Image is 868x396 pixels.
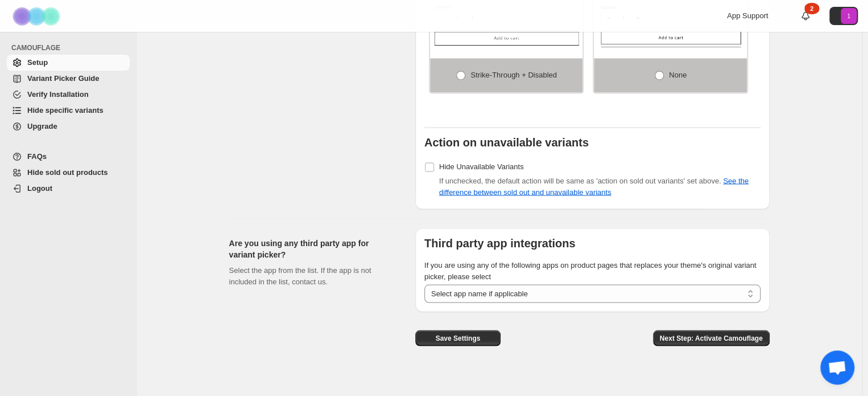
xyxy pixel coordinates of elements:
[415,330,501,346] button: Save Settings
[800,10,811,22] a: 2
[439,162,524,171] span: Hide Unavailable Variants
[424,260,757,280] span: If you are using any of the following apps on product pages that replaces your theme's original v...
[7,55,130,71] a: Setup
[7,103,130,119] a: Hide specific variants
[7,87,130,103] a: Verify Installation
[7,165,130,181] a: Hide sold out products
[820,350,854,385] a: Open chat
[727,11,768,20] span: App Support
[27,152,47,161] span: FAQs
[27,184,52,193] span: Logout
[660,333,763,342] span: Next Step: Activate Camouflage
[653,330,770,346] button: Next Step: Activate Camouflage
[841,8,857,24] span: Avatar with initials 1
[7,119,130,134] a: Upgrade
[847,13,850,19] text: 1
[27,58,48,67] span: Setup
[424,236,576,249] b: Third party app integrations
[229,266,371,285] span: Select the app from the list. If the app is not included in the list, contact us.
[27,74,99,83] span: Variant Picker Guide
[7,181,130,197] a: Logout
[7,71,130,87] a: Variant Picker Guide
[9,1,66,32] img: Camouflage
[669,71,687,79] span: None
[470,71,556,79] span: Strike-through + Disabled
[804,3,819,14] div: 2
[27,168,108,177] span: Hide sold out products
[439,176,749,196] span: If unchecked, the default action will be same as 'action on sold out variants' set above.
[27,106,104,115] span: Hide specific variants
[435,333,480,342] span: Save Settings
[829,7,858,25] button: Avatar with initials 1
[229,237,397,260] h2: Are you using any third party app for variant picker?
[7,149,130,165] a: FAQs
[424,136,589,149] b: Action on unavailable variants
[27,122,57,130] span: Upgrade
[27,90,89,99] span: Verify Installation
[11,43,131,52] span: CAMOUFLAGE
